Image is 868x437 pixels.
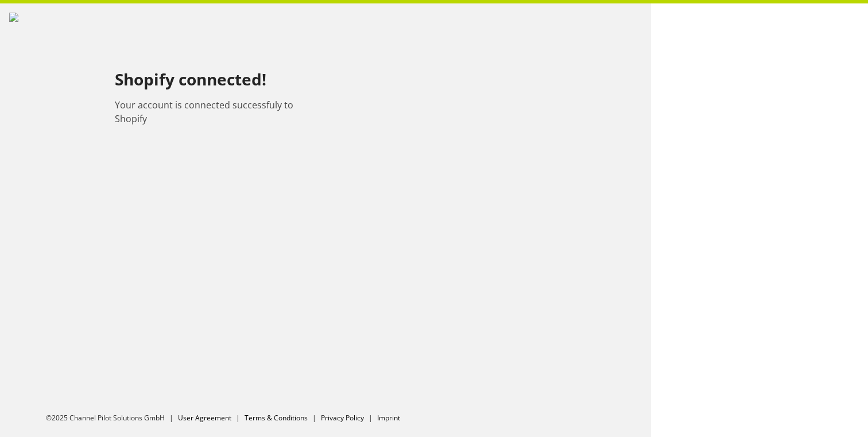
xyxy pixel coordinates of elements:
p: Your account is connected successfuly to Shopify [115,98,325,126]
a: User Agreement [178,413,231,423]
a: Imprint [377,413,400,423]
a: Terms & Conditions [245,413,308,423]
h1: Shopify connected! [115,71,325,89]
a: Privacy Policy [321,413,364,423]
img: 00fd0c2968333bded0a06517299d5b97.svg [9,13,18,22]
li: ©2025 Channel Pilot Solutions GmbH [46,413,178,423]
